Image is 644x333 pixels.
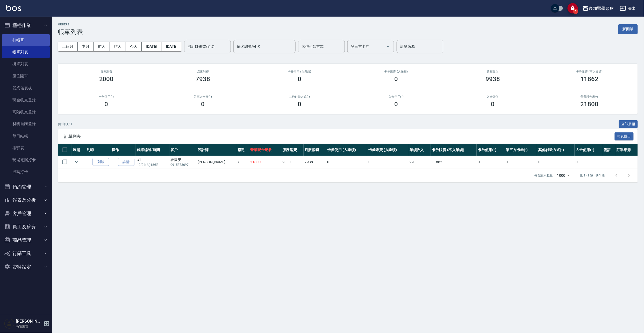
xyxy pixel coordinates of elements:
[110,42,126,51] button: 昨天
[431,156,477,168] td: 11862
[249,156,281,168] td: 21800
[619,120,638,128] button: 全部展開
[281,156,304,168] td: 2000
[169,144,197,156] th: 客戶
[71,144,85,156] th: 展開
[580,173,605,178] p: 第 1–1 筆 共 1 筆
[298,101,302,108] h3: 0
[504,156,537,168] td: 0
[257,70,342,73] h2: 卡券使用 (入業績)
[2,82,50,94] a: 營業儀表板
[2,34,50,46] a: 打帳單
[304,144,326,156] th: 店販消費
[136,144,169,156] th: 帳單編號/時間
[2,58,50,70] a: 掛單列表
[64,134,615,139] span: 訂單列表
[2,166,50,178] a: 掃碼打卡
[2,207,50,220] button: 客戶管理
[477,144,505,156] th: 卡券使用(-)
[618,26,638,31] a: 新開單
[534,173,553,178] p: 每頁顯示數量
[2,247,50,260] button: 行銷工具
[236,144,249,156] th: 指定
[618,4,638,13] button: 登出
[201,101,205,108] h3: 0
[326,156,367,168] td: 0
[64,70,148,73] h3: 服務消費
[2,19,50,32] button: 櫃檯作業
[137,162,168,167] p: 10/04 (六) 18:53
[581,101,599,108] h3: 21800
[451,95,535,98] h2: 入金儲值
[2,142,50,154] a: 排班表
[2,233,50,247] button: 商品管理
[249,144,281,156] th: 營業現金應收
[589,5,614,12] div: 多加醫學頭皮
[602,144,615,156] th: 備註
[2,46,50,58] a: 帳單列表
[196,144,236,156] th: 設計師
[99,75,114,83] h3: 2000
[395,101,398,108] h3: 0
[73,158,81,166] button: expand row
[2,118,50,130] a: 材料自購登錄
[162,42,182,51] button: [DATE]
[126,42,142,51] button: 今天
[573,9,578,14] span: 1
[78,42,94,51] button: 本月
[105,101,108,108] h3: 0
[58,122,72,126] p: 共 1 筆, 1 / 1
[281,144,304,156] th: 服務消費
[555,168,572,182] div: 1000
[142,42,162,51] button: [DATE]
[408,156,431,168] td: 9938
[171,162,195,167] p: 0915373697
[575,156,603,168] td: 0
[2,106,50,118] a: 高階收支登錄
[2,220,50,233] button: 員工及薪資
[537,144,574,156] th: 其他付款方式(-)
[58,42,78,51] button: 上個月
[298,75,302,83] h3: 0
[2,260,50,274] button: 資料設定
[85,144,110,156] th: 列印
[2,70,50,82] a: 座位開單
[16,324,42,329] p: 高階主管
[367,144,408,156] th: 卡券販賣 (入業績)
[568,3,578,13] button: save
[354,95,438,98] h2: 入金使用(-)
[2,94,50,106] a: 現金收支登錄
[618,24,638,34] button: 新開單
[196,75,210,83] h3: 7938
[367,156,408,168] td: 0
[431,144,477,156] th: 卡券販賣 (不入業績)
[537,156,574,168] td: 0
[2,154,50,166] a: 現場電腦打卡
[94,42,110,51] button: 前天
[2,180,50,194] button: 預約管理
[257,95,342,98] h2: 其他付款方式(-)
[395,75,398,83] h3: 0
[161,70,245,73] h2: 店販消費
[477,156,505,168] td: 0
[575,144,603,156] th: 入金使用(-)
[491,101,495,108] h3: 0
[615,144,638,156] th: 訂單來源
[2,130,50,142] a: 每日結帳
[64,95,148,98] h2: 卡券使用(-)
[547,70,632,73] h2: 卡券販賣 (不入業績)
[110,144,135,156] th: 操作
[4,318,15,329] img: Person
[161,95,245,98] h2: 第三方卡券(-)
[581,75,599,83] h3: 11862
[486,75,500,83] h3: 9938
[354,70,438,73] h2: 卡券販賣 (入業績)
[504,144,537,156] th: 第三方卡券(-)
[118,158,134,166] a: 詳情
[58,28,83,36] h3: 帳單列表
[615,134,634,139] a: 報表匯出
[2,193,50,207] button: 報表及分析
[236,156,249,168] td: Y
[304,156,326,168] td: 7938
[196,156,236,168] td: [PERSON_NAME]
